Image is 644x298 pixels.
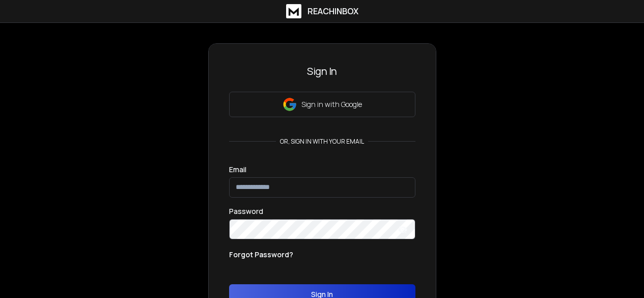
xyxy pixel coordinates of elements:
[229,92,415,117] button: Sign in with Google
[307,5,358,17] h1: ReachInbox
[301,99,362,110] p: Sign in with Google
[229,64,415,78] h3: Sign In
[276,138,368,146] p: or, sign in with your email
[229,208,263,215] label: Password
[229,166,246,173] label: Email
[286,4,358,18] a: ReachInbox
[229,250,293,260] p: Forgot Password?
[286,4,301,18] img: logo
